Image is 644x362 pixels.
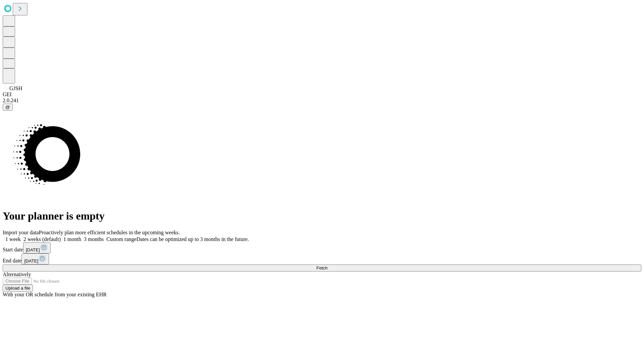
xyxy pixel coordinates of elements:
span: 1 week [5,236,21,242]
button: @ [3,104,13,111]
span: 1 month [63,236,81,242]
span: Fetch [316,265,327,270]
div: Start date [3,242,641,253]
span: Custom range [106,236,136,242]
span: [DATE] [26,247,40,252]
div: 2.0.241 [3,98,641,104]
span: Proactively plan more efficient schedules in the upcoming weeks. [39,230,180,235]
span: With your OR schedule from your existing EHR [3,292,107,297]
button: [DATE] [21,253,49,264]
span: Alternatively [3,271,31,277]
div: End date [3,253,641,264]
span: 3 months [84,236,104,242]
button: Fetch [3,264,641,271]
div: GEI [3,92,641,98]
span: GJSH [9,85,22,91]
span: @ [5,105,10,110]
span: Dates can be optimized up to 3 months in the future. [137,236,249,242]
button: [DATE] [23,242,51,253]
span: Import your data [3,230,39,235]
span: 2 weeks (default) [23,236,61,242]
h1: Your planner is empty [3,210,641,222]
span: [DATE] [24,258,38,263]
button: Upload a file [3,285,33,292]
